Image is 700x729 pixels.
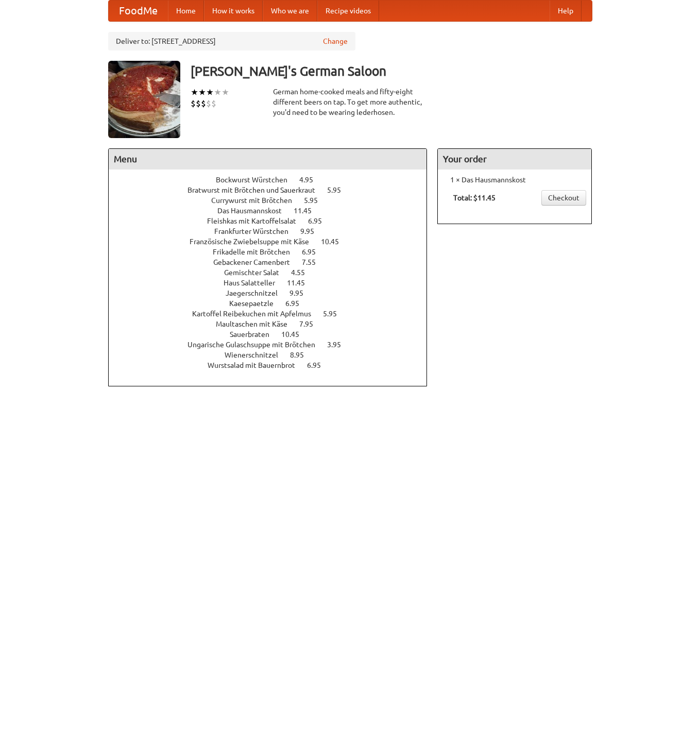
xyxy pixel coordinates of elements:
a: Gebackener Camenbert 7.55 [213,258,335,266]
a: Home [168,1,204,21]
a: Kaesepaetzle 6.95 [229,299,318,308]
li: $ [191,98,196,109]
li: ★ [206,87,214,98]
img: angular.jpg [108,61,180,138]
span: 3.95 [327,341,351,349]
span: Kartoffel Reibekuchen mit Apfelmus [192,310,321,318]
li: ★ [198,87,206,98]
span: 5.95 [323,310,347,318]
span: 4.55 [291,268,315,277]
a: Kartoffel Reibekuchen mit Apfelmus 5.95 [192,310,356,318]
span: 6.95 [307,361,331,369]
a: Maultaschen mit Käse 7.95 [216,320,332,328]
a: How it works [204,1,263,21]
span: 10.45 [321,238,349,246]
span: Fleishkas mit Kartoffelsalat [207,217,306,225]
li: ★ [214,87,221,98]
li: $ [201,98,206,109]
span: Wurstsalad mit Bauernbrot [208,361,305,369]
span: Jaegerschnitzel [226,289,288,297]
a: Sauerbraten 10.45 [230,330,318,338]
span: 5.95 [304,196,328,205]
a: Frankfurter Würstchen 9.95 [214,227,333,235]
li: $ [196,98,201,109]
a: Frikadelle mit Brötchen 6.95 [213,248,335,256]
span: 9.95 [300,227,325,235]
a: Gemischter Salat 4.55 [224,268,324,277]
a: Bockwurst Würstchen 4.95 [216,176,332,184]
a: Bratwurst mit Brötchen und Sauerkraut 5.95 [187,186,360,194]
a: Help [550,1,582,21]
span: 6.95 [302,248,326,256]
span: 6.95 [308,217,332,225]
span: Bratwurst mit Brötchen und Sauerkraut [187,186,326,194]
span: 7.95 [299,320,323,328]
span: 11.45 [287,279,315,287]
span: 4.95 [299,176,323,184]
div: Deliver to: [STREET_ADDRESS] [108,32,355,50]
span: 6.95 [285,299,310,308]
a: Fleishkas mit Kartoffelsalat 6.95 [207,217,341,225]
a: Checkout [541,190,586,206]
li: ★ [191,87,198,98]
a: FoodMe [109,1,168,21]
span: 7.55 [302,258,326,266]
span: Frikadelle mit Brötchen [213,248,300,256]
span: Haus Salatteller [224,279,285,287]
span: Gebackener Camenbert [213,258,300,266]
span: Französische Zwiebelsuppe mit Käse [190,238,319,246]
span: Bockwurst Würstchen [216,176,298,184]
span: Sauerbraten [230,330,280,338]
li: 1 × Das Hausmannskost [443,175,586,185]
span: Wienerschnitzel [225,351,288,359]
a: Recipe videos [317,1,379,21]
a: Jaegerschnitzel 9.95 [226,289,322,297]
span: Ungarische Gulaschsuppe mit Brötchen [187,341,326,349]
div: German home-cooked meals and fifty-eight different beers on tap. To get more authentic, you'd nee... [273,87,428,117]
span: 9.95 [289,289,314,297]
span: Maultaschen mit Käse [216,320,298,328]
a: Wurstsalad mit Bauernbrot 6.95 [208,361,340,369]
span: Kaesepaetzle [229,299,284,308]
a: Currywurst mit Brötchen 5.95 [211,196,337,205]
h3: [PERSON_NAME]'s German Saloon [191,61,592,81]
a: Who we are [263,1,317,21]
li: ★ [221,87,229,98]
span: 11.45 [294,207,322,215]
a: Französische Zwiebelsuppe mit Käse 10.45 [190,238,358,246]
h4: Menu [109,149,427,169]
span: Frankfurter Würstchen [214,227,299,235]
span: 5.95 [327,186,351,194]
a: Haus Salatteller 11.45 [224,279,324,287]
b: Total: $11.45 [453,194,496,202]
li: $ [206,98,211,109]
a: Ungarische Gulaschsuppe mit Brötchen 3.95 [187,341,360,349]
a: Wienerschnitzel 8.95 [225,351,323,359]
h4: Your order [438,149,591,169]
a: Das Hausmannskost 11.45 [217,207,331,215]
span: 8.95 [290,351,314,359]
span: Das Hausmannskost [217,207,292,215]
a: Change [323,36,348,46]
span: Gemischter Salat [224,268,289,277]
span: Currywurst mit Brötchen [211,196,302,205]
li: $ [211,98,216,109]
span: 10.45 [281,330,310,338]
